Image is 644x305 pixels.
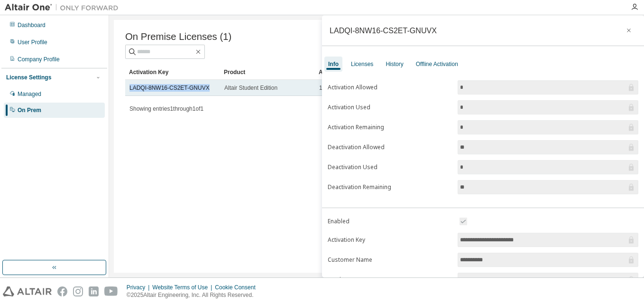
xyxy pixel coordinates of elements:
label: Deactivation Allowed [328,143,452,151]
span: Altair Student Edition [224,84,277,92]
div: Activation Allowed [319,65,406,80]
div: Offline Activation [416,60,458,68]
div: Dashboard [18,21,46,29]
div: Privacy [127,284,152,291]
img: youtube.svg [104,286,118,296]
label: Activation Allowed [328,84,452,91]
a: LADQI-8NW16-CS2ET-GNUVX [129,85,210,91]
img: linkedin.svg [89,286,99,296]
img: altair_logo.svg [3,286,52,296]
div: Website Terms of Use [152,284,215,291]
label: Activation Remaining [328,124,452,131]
span: Showing entries 1 through 1 of 1 [129,105,203,112]
div: License Settings [6,74,51,81]
label: Deactivation Remaining [328,183,452,191]
div: Managed [18,90,41,98]
img: instagram.svg [73,286,83,296]
div: Activation Key [129,65,216,80]
label: Activation Key [328,236,452,244]
label: Customer Name [328,256,452,264]
img: facebook.svg [57,286,67,296]
div: Company Profile [18,56,60,63]
div: Product [224,65,311,80]
label: Enabled [328,218,452,225]
p: © 2025 Altair Engineering, Inc. All Rights Reserved. [127,291,261,299]
div: Cookie Consent [215,284,261,291]
div: LADQI-8NW16-CS2ET-GNUVX [330,27,437,34]
img: Altair One [5,3,123,12]
span: On Premise Licenses (1) [125,31,231,42]
label: Activation Used [328,104,452,111]
span: 1 [319,84,322,92]
div: History [386,60,403,68]
label: Product Name [328,276,452,284]
label: Deactivation Used [328,163,452,171]
div: On Prem [18,106,41,114]
div: User Profile [18,38,47,46]
div: Info [328,60,339,68]
div: Licenses [351,60,373,68]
